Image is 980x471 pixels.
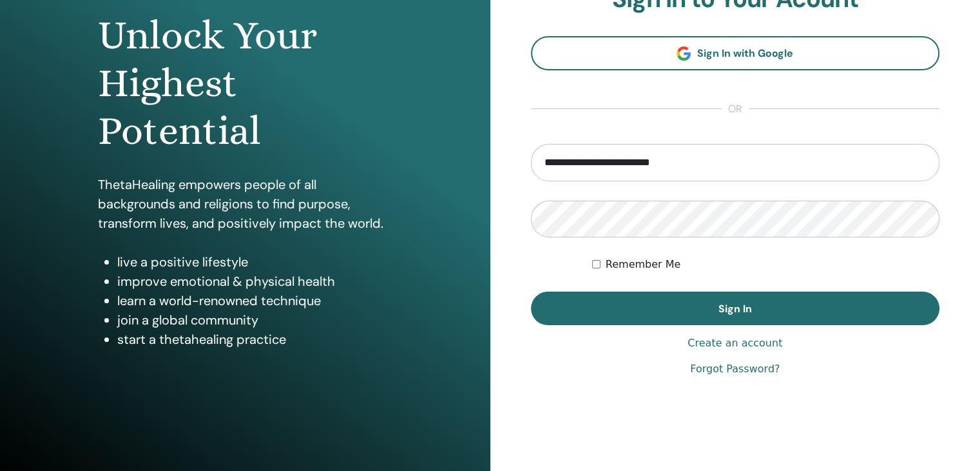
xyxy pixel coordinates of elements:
[592,257,939,272] div: Keep me authenticated indefinitely or until I manually logout
[117,310,392,330] li: join a global community
[98,12,392,155] h1: Unlock Your Highest Potential
[687,336,782,351] a: Create an account
[531,292,940,325] button: Sign In
[606,257,681,272] label: Remember Me
[690,361,780,377] a: Forgot Password?
[697,46,793,60] span: Sign In with Google
[98,175,392,233] p: ThetaHealing empowers people of all backgrounds and religions to find purpose, transform lives, a...
[117,272,392,291] li: improve emotional & physical health
[722,101,749,117] span: or
[531,36,940,70] a: Sign In with Google
[117,291,392,310] li: learn a world-renowned technique
[117,252,392,272] li: live a positive lifestyle
[718,302,752,316] span: Sign In
[117,330,392,349] li: start a thetahealing practice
